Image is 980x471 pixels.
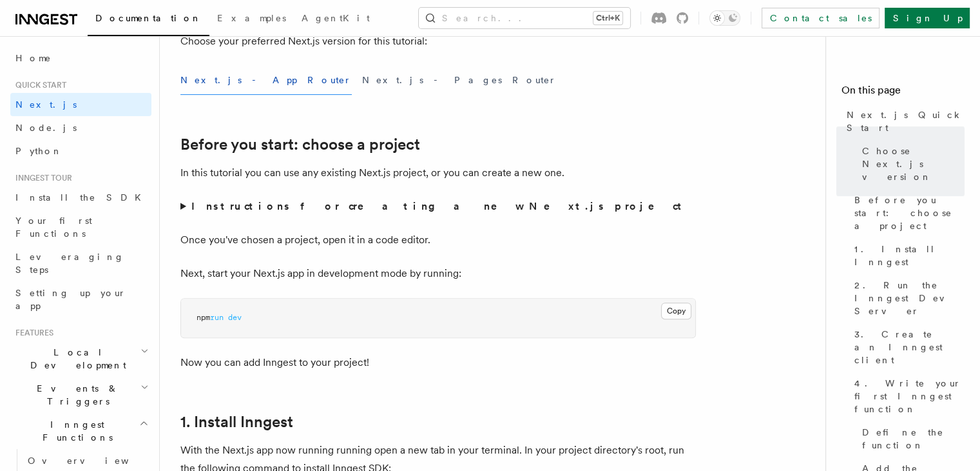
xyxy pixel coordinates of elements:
a: AgentKit [294,4,378,35]
span: Install the SDK [15,192,149,203]
span: Features [10,328,53,338]
span: Python [15,146,62,156]
p: Once you've chosen a project, open it in a code editor. [180,231,696,249]
span: Inngest tour [10,173,72,183]
span: 3. Create an Inngest client [854,328,965,366]
a: Python [10,139,151,163]
a: 2. Run the Inngest Dev Server [849,274,965,323]
span: Quick start [10,80,66,90]
a: Documentation [88,4,209,36]
button: Toggle dark mode [709,10,740,26]
span: Setting up your app [15,288,126,311]
span: 1. Install Inngest [854,243,965,268]
h4: On this page [841,83,965,103]
a: Next.js Quick Start [841,103,965,139]
span: 2. Run the Inngest Dev Server [854,279,965,317]
p: Next, start your Next.js app in development mode by running: [180,265,696,283]
a: Before you start: choose a project [180,135,420,154]
a: Contact sales [762,8,879,28]
span: 4. Write your first Inngest function [854,377,965,416]
button: Local Development [10,341,151,377]
a: Next.js [10,93,151,116]
span: Local Development [10,346,140,372]
a: Choose Next.js version [857,139,965,188]
strong: Instructions for creating a new Next.js project [191,200,687,212]
a: Home [10,46,151,70]
span: npm [197,313,210,322]
p: In this tutorial you can use any existing Next.js project, or you can create a new one. [180,164,696,182]
a: 1. Install Inngest [849,237,965,274]
kbd: Ctrl+K [593,12,622,25]
span: Home [15,52,52,65]
p: Now you can add Inngest to your project! [180,354,696,372]
span: Inngest Functions [10,418,139,444]
span: Overview [28,456,160,466]
a: Before you start: choose a project [849,188,965,237]
button: Next.js - Pages Router [362,66,557,95]
span: Next.js Quick Start [847,108,965,134]
span: Next.js [15,99,77,110]
span: run [210,313,224,322]
span: Choose Next.js version [862,145,965,183]
span: Events & Triggers [10,382,140,408]
button: Search...Ctrl+K [419,8,630,28]
span: Before you start: choose a project [854,194,965,232]
span: Node.js [15,123,77,133]
p: Choose your preferred Next.js version for this tutorial: [180,32,696,50]
button: Next.js - App Router [180,66,352,95]
a: 4. Write your first Inngest function [849,372,965,421]
button: Copy [661,303,691,319]
a: Install the SDK [10,186,151,209]
a: Examples [209,4,294,35]
a: Node.js [10,116,151,139]
span: Define the function [862,426,965,452]
span: Documentation [95,13,202,23]
span: Examples [217,13,286,23]
a: Define the function [857,421,965,457]
button: Inngest Functions [10,413,151,449]
a: Leveraging Steps [10,245,151,281]
button: Events & Triggers [10,377,151,413]
summary: Instructions for creating a new Next.js project [180,197,696,215]
span: dev [228,313,242,322]
span: AgentKit [302,13,370,23]
span: Leveraging Steps [15,252,124,275]
a: 1. Install Inngest [180,413,293,431]
a: Sign Up [885,8,970,28]
a: Your first Functions [10,209,151,245]
span: Your first Functions [15,215,92,239]
a: 3. Create an Inngest client [849,323,965,372]
a: Setting up your app [10,281,151,317]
